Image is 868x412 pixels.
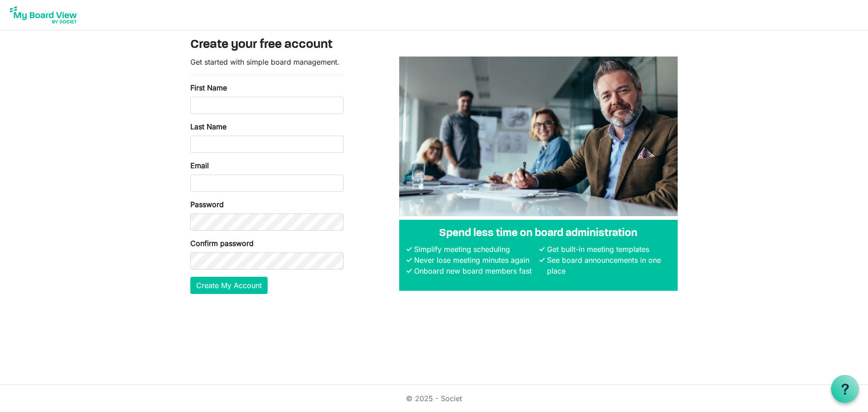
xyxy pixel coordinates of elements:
[190,199,224,210] label: Password
[399,57,678,216] img: A photograph of board members sitting at a table
[412,244,538,255] li: Simplify meeting scheduling
[190,277,268,294] button: Create My Account
[190,82,227,93] label: First Name
[406,227,670,240] h4: Spend less time on board administration
[412,265,538,276] li: Onboard new board members fast
[412,255,538,265] li: Never lose meeting minutes again
[190,238,254,249] label: Confirm password
[7,4,80,26] img: My Board View Logo
[190,57,340,66] span: Get started with simple board management.
[545,244,670,255] li: Get built-in meeting templates
[190,121,226,132] label: Last Name
[190,38,678,53] h3: Create your free account
[190,160,209,171] label: Email
[545,255,670,276] li: See board announcements in one place
[406,394,462,403] a: © 2025 - Societ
